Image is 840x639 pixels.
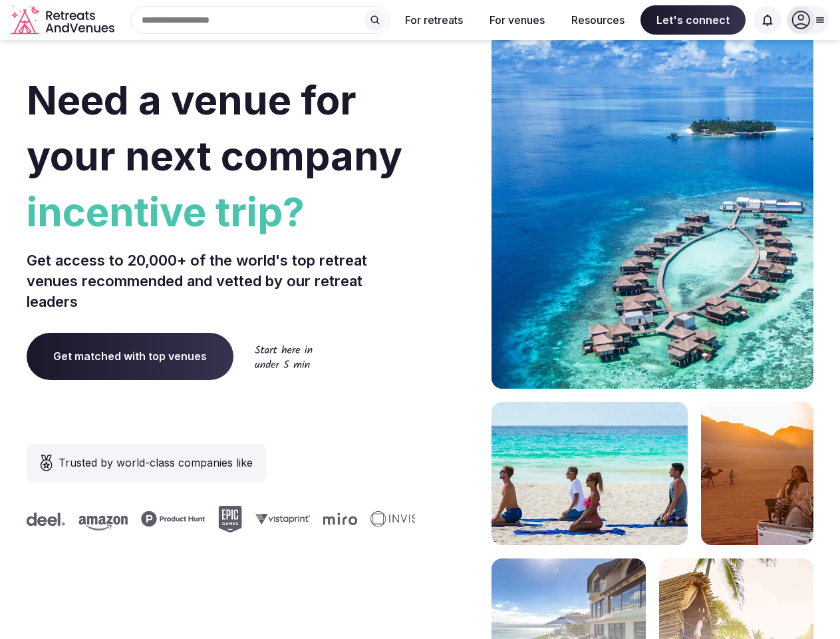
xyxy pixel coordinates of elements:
a: Visit the homepage [11,5,117,35]
img: yoga on tropical beach [491,402,688,545]
svg: Miro company logo [303,513,337,525]
svg: Epic Games company logo [198,506,222,532]
img: Start here in under 5 min [255,345,313,368]
span: Trusted by world-class companies like [59,455,253,471]
svg: Invisible company logo [350,511,424,527]
span: incentive trip? [27,184,415,240]
a: Get matched with top venues [27,333,233,379]
button: Resources [561,5,635,35]
img: woman sitting in back of truck with camels [701,402,813,545]
span: Let's connect [640,5,746,35]
span: Need a venue for your next company [27,76,402,180]
button: For retreats [394,5,474,35]
svg: Retreats and Venues company logo [11,5,117,35]
svg: Vistaprint company logo [235,513,290,525]
p: Get access to 20,000+ of the world's top retreat venues recommended and vetted by our retreat lea... [27,250,415,312]
svg: Deel company logo [7,513,45,526]
button: For venues [479,5,555,35]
